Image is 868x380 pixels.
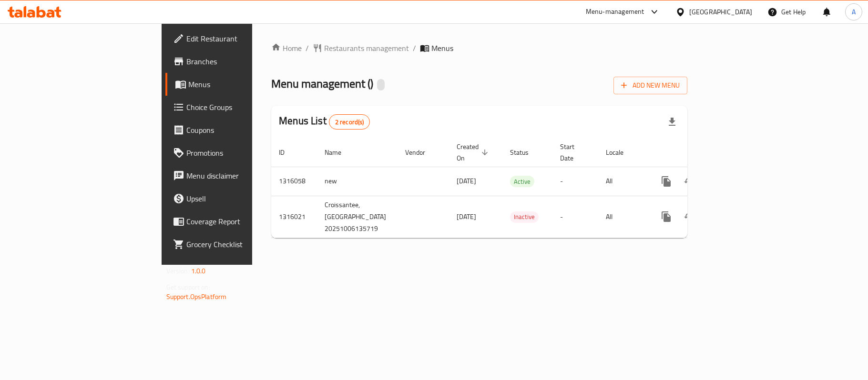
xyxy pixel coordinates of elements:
[165,164,306,187] a: Menu disclaimer
[186,170,299,181] span: Menu disclaimer
[165,119,306,141] a: Coupons
[279,147,297,158] span: ID
[852,7,856,17] span: A
[186,216,299,227] span: Coverage Report
[457,210,476,223] span: [DATE]
[306,42,309,54] li: /
[271,73,373,94] span: Menu management ( )
[655,205,678,228] button: more
[186,56,299,67] span: Branches
[165,210,306,233] a: Coverage Report
[552,167,598,196] td: -
[510,176,534,187] span: Active
[186,101,299,113] span: Choice Groups
[552,196,598,238] td: -
[165,50,306,73] a: Branches
[165,96,306,119] a: Choice Groups
[165,233,306,256] a: Grocery Checklist
[598,167,647,196] td: All
[457,141,491,164] span: Created On
[325,147,354,158] span: Name
[186,239,299,250] span: Grocery Checklist
[405,147,438,158] span: Vendor
[166,265,190,277] span: Version:
[510,176,534,187] div: Active
[188,79,299,90] span: Menus
[510,211,539,223] div: Inactive
[678,205,701,228] button: Change Status
[560,141,587,164] span: Start Date
[165,187,306,210] a: Upsell
[317,196,398,238] td: Croissantee,[GEOGRAPHIC_DATA] 20251006135719
[606,147,636,158] span: Locale
[166,281,210,293] span: Get support on:
[186,124,299,136] span: Coupons
[329,118,370,127] span: 2 record(s)
[191,265,206,277] span: 1.0.0
[165,27,306,50] a: Edit Restaurant
[271,138,754,238] table: enhanced table
[613,77,687,94] button: Add New Menu
[329,114,370,130] div: Total records count
[324,42,409,54] span: Restaurants management
[166,290,227,303] a: Support.OpsPlatform
[313,42,409,54] a: Restaurants management
[689,7,752,17] div: [GEOGRAPHIC_DATA]
[647,138,754,167] th: Actions
[586,6,644,18] div: Menu-management
[598,196,647,238] td: All
[661,110,684,133] div: Export file
[317,167,398,196] td: new
[431,42,453,54] span: Menus
[413,42,416,54] li: /
[165,73,306,96] a: Menus
[186,193,299,204] span: Upsell
[186,33,299,44] span: Edit Restaurant
[165,141,306,164] a: Promotions
[279,114,370,130] h2: Menus List
[655,170,678,193] button: more
[271,42,687,54] nav: breadcrumb
[621,80,680,91] span: Add New Menu
[457,175,476,187] span: [DATE]
[186,147,299,159] span: Promotions
[510,211,539,222] span: Inactive
[510,147,541,158] span: Status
